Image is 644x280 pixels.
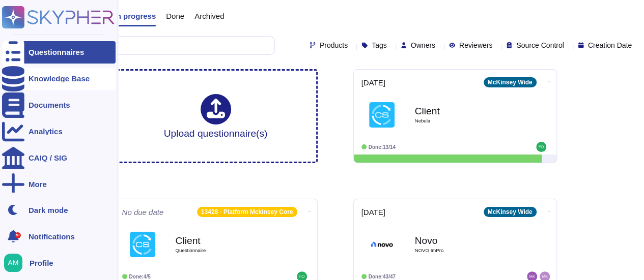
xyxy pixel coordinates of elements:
[2,252,30,274] button: user
[40,37,274,54] input: Search by keywords
[4,254,22,272] img: user
[415,248,517,253] span: NOVO ImPro
[130,232,155,257] img: Logo
[15,232,21,238] div: 9+
[30,259,53,267] span: Profile
[164,94,268,138] div: Upload questionnaire(s)
[29,180,47,188] div: More
[29,101,70,109] div: Documents
[197,207,297,217] div: 13428 - Platform Mckinsey Core
[484,77,537,87] div: McKinsey Wide
[2,41,116,64] a: Questionnaires
[2,68,116,90] a: Knowledge Base
[516,42,564,49] span: Source Control
[369,232,395,257] img: Logo
[361,208,385,216] span: [DATE]
[588,42,632,49] span: Creation Date
[2,147,116,169] a: CAIQ / SIG
[320,42,348,49] span: Products
[2,120,116,143] a: Analytics
[2,94,116,116] a: Documents
[176,248,277,253] span: Questionnaire
[372,42,387,49] span: Tags
[536,142,546,152] img: user
[369,102,395,128] img: Logo
[484,207,537,217] div: McKinsey Wide
[29,206,68,214] div: Dark mode
[415,236,517,245] b: Novo
[415,118,517,123] span: Nebula
[415,106,517,116] b: Client
[122,208,164,216] span: No due date
[29,128,63,135] div: Analytics
[29,233,75,240] span: Notifications
[29,75,90,82] div: Knowledge Base
[369,274,396,279] span: Done: 43/47
[29,48,84,56] div: Questionnaires
[369,144,396,150] span: Done: 13/14
[114,12,156,20] span: In progress
[194,12,224,20] span: Archived
[29,154,67,162] div: CAIQ / SIG
[129,274,151,279] span: Done: 4/5
[459,42,492,49] span: Reviewers
[411,42,435,49] span: Owners
[176,236,277,245] b: Client
[361,79,385,86] span: [DATE]
[166,12,184,20] span: Done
